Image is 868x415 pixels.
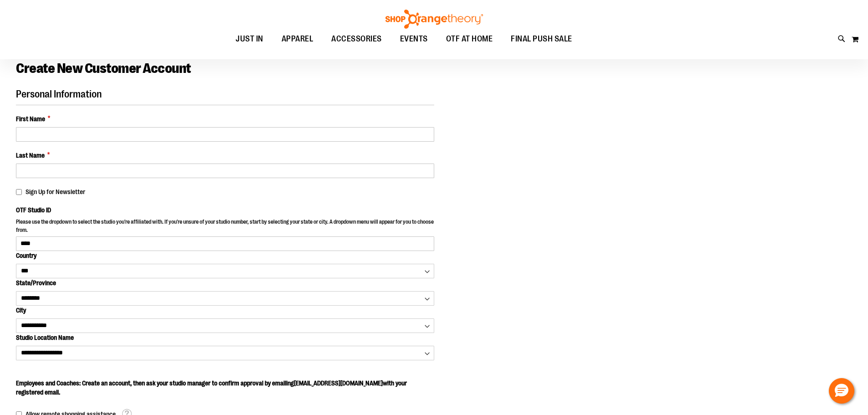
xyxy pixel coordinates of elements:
a: JUST IN [226,29,272,50]
span: Last Name [16,151,45,160]
a: ACCESSORIES [322,29,391,50]
a: FINAL PUSH SALE [502,29,581,50]
span: First Name [16,114,45,123]
span: Sign Up for Newsletter [26,188,85,195]
span: State/Province [16,279,56,287]
a: OTF AT HOME [437,29,502,50]
p: Please use the dropdown to select the studio you're affiliated with. If you're unsure of your stu... [16,218,434,236]
span: OTF AT HOME [446,29,493,49]
span: APPAREL [282,29,313,49]
span: FINAL PUSH SALE [511,29,572,49]
a: EVENTS [391,29,437,50]
span: Employees and Coaches: Create an account, then ask your studio manager to confirm approval by ema... [16,379,407,396]
span: Create New Customer Account [16,61,191,76]
img: Shop Orangetheory [384,10,484,29]
span: Personal Information [16,88,102,100]
span: ACCESSORIES [331,29,382,49]
span: EVENTS [400,29,428,49]
button: Hello, have a question? Let’s chat. [829,378,854,404]
span: OTF Studio ID [16,206,51,214]
span: Country [16,252,36,259]
span: City [16,307,26,314]
span: Studio Location Name [16,334,74,341]
span: JUST IN [236,29,263,49]
a: APPAREL [272,29,323,50]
